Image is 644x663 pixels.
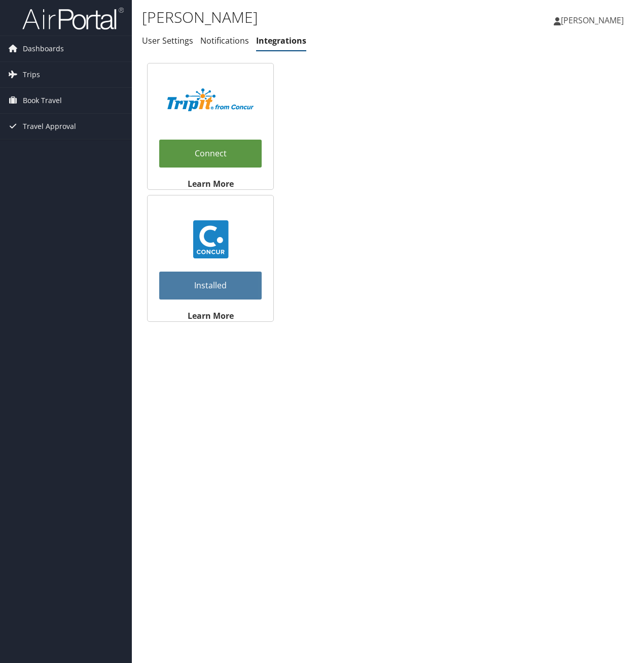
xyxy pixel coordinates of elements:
[188,310,234,321] strong: Learn More
[159,140,262,168] a: Connect
[188,178,234,189] strong: Learn More
[159,272,262,300] a: Installed
[23,62,40,87] span: Trips
[200,35,249,46] a: Notifications
[167,88,254,111] img: TripIt_Logo_Color_SOHP.png
[561,15,624,26] span: [PERSON_NAME]
[142,35,193,46] a: User Settings
[192,220,230,258] img: concur_23.png
[22,7,124,30] img: airportal-logo.png
[23,88,62,113] span: Book Travel
[23,36,64,61] span: Dashboards
[554,5,634,36] a: [PERSON_NAME]
[23,114,76,139] span: Travel Approval
[256,35,306,46] a: Integrations
[142,7,470,28] h1: [PERSON_NAME]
